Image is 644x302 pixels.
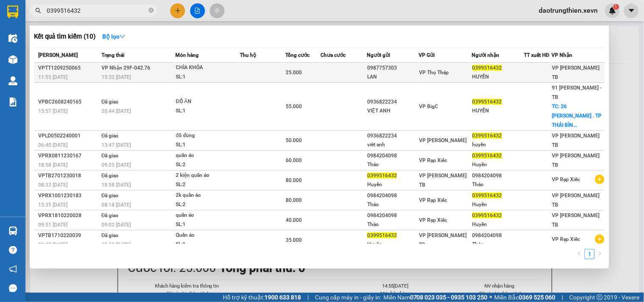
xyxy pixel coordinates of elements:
[101,182,131,188] span: 18:58 [DATE]
[8,55,17,64] img: warehouse-icon
[574,249,585,259] li: Previous Page
[597,251,602,256] span: right
[472,153,502,159] span: 0399516432
[38,231,99,240] div: VPTB1710220039
[286,177,302,183] span: 80.000
[419,232,467,248] span: VP [PERSON_NAME] TB
[101,242,131,248] span: 09:52 [DATE]
[8,34,17,43] img: warehouse-icon
[176,73,239,82] div: SL: 1
[149,7,154,15] span: close-circle
[552,52,573,58] span: VP Nhận
[38,242,67,248] span: 09:27 [DATE]
[585,249,594,259] a: 1
[101,162,131,168] span: 09:25 [DATE]
[419,157,447,163] span: VP Rạp Xiếc
[38,202,67,208] span: 15:35 [DATE]
[38,52,78,58] span: [PERSON_NAME]
[96,30,132,43] button: Bộ lọcdown
[472,106,523,115] div: HUYỀN
[552,103,602,128] span: TC: 26 [PERSON_NAME] . TP THÁI BÌN...
[552,153,600,168] span: VP [PERSON_NAME] TB
[101,133,119,139] span: Đã giao
[101,202,131,208] span: 08:18 [DATE]
[38,98,99,106] div: VPBC2608240165
[102,33,125,40] strong: Bộ lọc
[286,217,302,223] span: 40.000
[7,6,18,18] img: logo-vxr
[9,265,17,273] span: notification
[286,103,302,109] span: 55.000
[595,235,605,244] span: plus-circle
[472,240,523,249] div: Thảo
[101,232,119,238] span: Đã giao
[367,73,418,81] div: LAN
[176,140,239,150] div: SL: 1
[38,131,99,140] div: VPLD0502240001
[585,249,595,259] li: 1
[367,200,418,209] div: Thảo
[367,64,418,73] div: 0987757303
[176,220,239,229] div: SL: 1
[595,175,605,184] span: plus-circle
[552,65,600,80] span: VP [PERSON_NAME] TB
[11,62,166,75] b: GỬI : VP [PERSON_NAME] TB
[8,76,17,85] img: warehouse-icon
[38,151,99,160] div: VPRX0811230167
[367,98,418,106] div: 0936822234
[472,193,502,199] span: 0399516432
[472,220,523,229] div: Huyền
[472,180,523,189] div: Thảo
[552,85,602,100] span: 91 [PERSON_NAME] - TB
[34,32,96,41] h3: Kết quả tìm kiếm ( 10 )
[367,240,418,249] div: Huyền
[286,157,302,163] span: 60.000
[175,52,199,58] span: Món hàng
[8,98,17,106] img: solution-icon
[176,240,239,249] div: SL: 1
[367,140,418,149] div: viêt anh
[47,6,147,15] input: Tìm tên, số ĐT hoặc mã đơn
[367,52,390,58] span: Người gửi
[38,162,67,168] span: 18:58 [DATE]
[367,151,418,160] div: 0984204098
[101,74,131,80] span: 15:32 [DATE]
[38,191,99,200] div: VPRX1001230183
[9,284,17,292] span: message
[176,63,239,73] div: CHÌA KHÓA
[552,176,580,182] span: VP Rạp Xiếc
[472,73,523,81] div: HUYỀN
[286,70,302,75] span: 25.000
[176,191,239,200] div: 2k quần áo
[419,70,449,75] span: VP Thọ Tháp
[472,140,523,149] div: huyền
[240,52,256,58] span: Thu hộ
[38,74,67,80] span: 11:55 [DATE]
[367,131,418,140] div: 0936822234
[367,211,418,220] div: 0984204098
[176,171,239,180] div: 2 kiện quần áo
[472,52,500,58] span: Người nhận
[38,171,99,180] div: VPTB2701230018
[35,8,41,14] span: search
[119,34,125,39] span: down
[38,222,67,228] span: 09:51 [DATE]
[595,249,605,259] li: Next Page
[79,31,355,42] li: Hotline: 19001155
[101,142,131,148] span: 13:47 [DATE]
[286,197,302,203] span: 80.000
[101,222,131,228] span: 09:02 [DATE]
[101,193,119,199] span: Đã giao
[472,160,523,169] div: Huyền
[176,151,239,160] div: quần áo
[595,249,605,259] button: right
[552,193,600,208] span: VP [PERSON_NAME] TB
[176,180,239,190] div: SL: 2
[577,251,582,256] span: left
[552,236,580,242] span: VP Rạp Xiếc
[552,133,600,148] span: VP [PERSON_NAME] TB
[367,220,418,229] div: Thảo
[285,52,309,58] span: Tổng cước
[101,153,119,159] span: Đã giao
[101,65,150,71] span: VP Nhận 29F-042.76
